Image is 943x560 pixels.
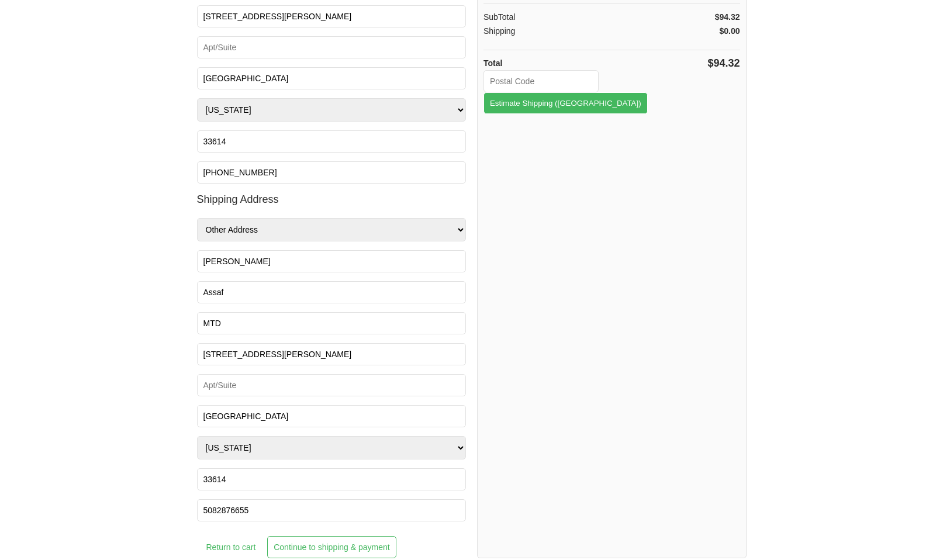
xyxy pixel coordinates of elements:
input: City [197,405,467,427]
input: Continue to shipping & payment [267,536,396,558]
input: Address [197,343,467,365]
input: Apt/Suite [197,374,467,396]
div: $94.32 [707,56,740,70]
input: City [197,67,467,89]
div: SubTotal [483,10,515,24]
input: ZIP/Postal [197,130,467,153]
div: $0.00 [719,24,740,38]
input: Phone Number [197,161,467,184]
h3: Shipping address [197,189,467,209]
input: Last Name [197,281,467,303]
input: ZIP/Postal [197,468,467,490]
button: Estimate Shipping ([GEOGRAPHIC_DATA]) [483,92,648,114]
div: $94.32 [715,10,740,24]
input: Postal Code [483,70,599,92]
input: Phone Number [197,499,467,521]
input: First Name [197,250,467,272]
input: Apt/Suite [197,36,467,58]
input: Business [197,312,467,334]
div: Total [483,56,502,70]
div: Shipping [483,24,516,38]
input: Address [197,5,467,27]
